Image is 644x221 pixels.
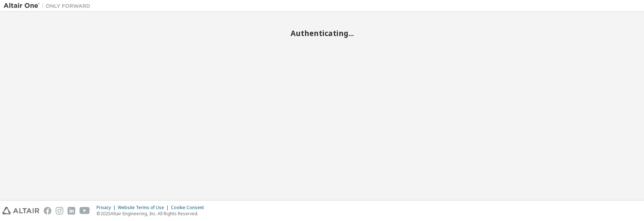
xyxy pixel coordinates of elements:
[96,211,208,217] p: © 2025 Altair Engineering, Inc. All Rights Reserved.
[68,207,75,215] img: linkedin.svg
[4,28,640,38] h2: Authenticating...
[96,205,118,211] div: Privacy
[171,205,208,211] div: Cookie Consent
[80,207,90,215] img: youtube.svg
[44,207,51,215] img: facebook.svg
[56,207,63,215] img: instagram.svg
[4,2,94,9] img: Altair One
[118,205,171,211] div: Website Terms of Use
[2,207,39,215] img: altair_logo.svg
